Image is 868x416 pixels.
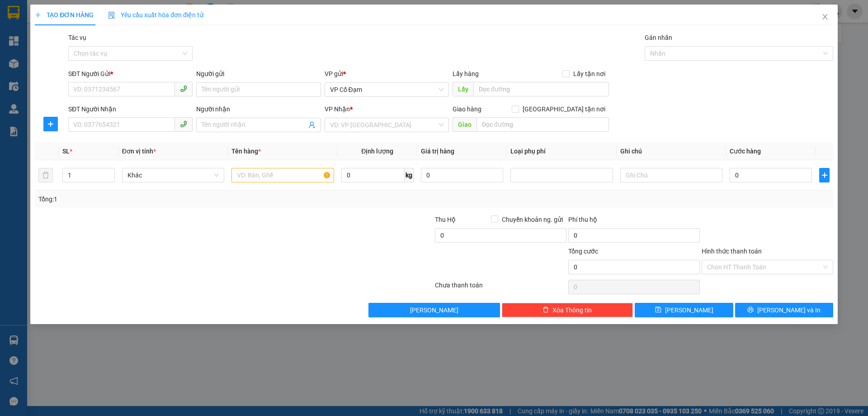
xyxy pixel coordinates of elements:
[665,305,713,315] span: [PERSON_NAME]
[368,303,500,317] button: [PERSON_NAME]
[231,168,334,182] input: VD: Bàn, Ghế
[507,143,616,160] th: Loại phụ phí
[453,117,476,132] span: Giao
[43,117,58,131] button: plus
[552,305,592,315] span: Xóa Thông tin
[108,11,203,19] span: Yêu cầu xuất hóa đơn điện tử
[62,148,70,155] span: SL
[542,306,549,314] span: delete
[405,168,414,182] span: kg
[502,303,633,317] button: deleteXóa Thông tin
[35,11,94,19] span: TẠO ĐƠN HÀNG
[635,303,733,317] button: save[PERSON_NAME]
[325,69,449,79] div: VP gửi
[617,143,726,160] th: Ghi chú
[127,168,219,182] span: Khác
[38,168,53,182] button: delete
[812,5,838,30] button: Close
[747,306,754,314] span: printer
[453,105,481,113] span: Giao hàng
[421,148,454,155] span: Giá trị hàng
[570,69,609,79] span: Lấy tận nơi
[410,305,458,315] span: [PERSON_NAME]
[519,104,609,114] span: [GEOGRAPHIC_DATA] tận nơi
[568,248,598,255] span: Tổng cước
[453,70,479,77] span: Lấy hàng
[68,34,86,41] label: Tác vụ
[330,83,443,96] span: VP Cổ Đạm
[180,120,187,128] span: phone
[821,13,829,20] span: close
[730,148,761,155] span: Cước hàng
[434,280,567,296] div: Chưa thanh toán
[820,172,829,179] span: plus
[498,215,566,225] span: Chuyển khoản ng. gửi
[620,168,722,182] input: Ghi Chú
[68,104,193,114] div: SĐT Người Nhận
[308,121,316,129] span: user-add
[231,148,261,155] span: Tên hàng
[108,12,115,19] img: icon
[735,303,833,317] button: printer[PERSON_NAME] và In
[68,69,193,79] div: SĐT Người Gửi
[819,168,829,182] button: plus
[568,215,700,228] div: Phí thu hộ
[196,104,321,114] div: Người nhận
[421,168,503,182] input: 0
[196,69,321,79] div: Người gửi
[38,194,335,204] div: Tổng: 1
[453,82,473,96] span: Lấy
[435,216,456,223] span: Thu Hộ
[476,117,609,132] input: Dọc đường
[473,82,609,96] input: Dọc đường
[645,34,672,41] label: Gán nhãn
[655,306,661,314] span: save
[180,85,187,92] span: phone
[361,148,393,155] span: Định lượng
[44,120,57,128] span: plus
[35,12,41,18] span: plus
[757,305,821,315] span: [PERSON_NAME] và In
[702,248,762,255] label: Hình thức thanh toán
[325,105,350,113] span: VP Nhận
[122,148,156,155] span: Đơn vị tính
